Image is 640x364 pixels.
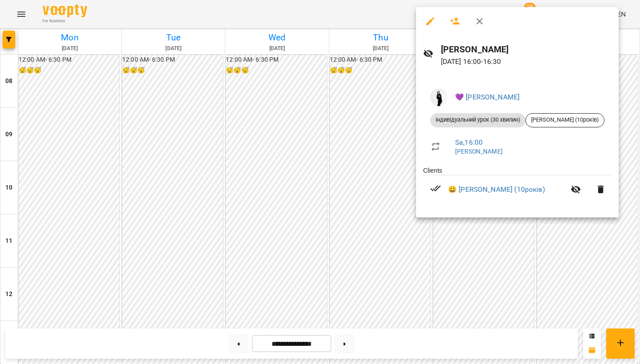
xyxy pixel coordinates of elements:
a: Sa , 16:00 [455,138,483,146]
p: [DATE] 16:00 - 16:30 [441,56,612,67]
a: [PERSON_NAME] [455,148,503,155]
img: 041a4b37e20a8ced1a9815ab83a76d22.jpeg [430,88,448,106]
a: 😀 [PERSON_NAME] (10років) [448,184,545,195]
span: [PERSON_NAME] (10років) [526,116,604,124]
h6: [PERSON_NAME] [441,43,612,56]
ul: Clients [423,166,612,207]
svg: Paid [430,183,441,194]
span: Індивідуальний урок (30 хвилин) [430,116,525,124]
div: [PERSON_NAME] (10років) [525,113,604,127]
a: 💜 [PERSON_NAME] [455,93,520,101]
